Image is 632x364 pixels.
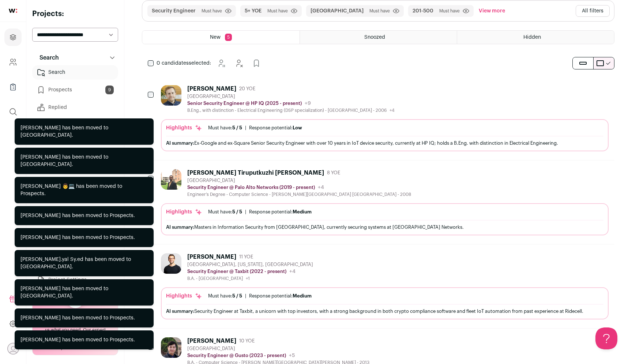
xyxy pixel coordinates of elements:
a: Projects [4,29,22,46]
ul: | [208,293,312,299]
span: AI summary: [166,141,194,145]
div: Ex-Google and ex-Square Senior Security Engineer with over 10 years in IoT device security, curre... [166,139,603,147]
div: B.A. - [GEOGRAPHIC_DATA] [187,276,313,281]
div: Highlights [166,208,202,216]
a: [PERSON_NAME] 11 YOE [GEOGRAPHIC_DATA], [US_STATE], [GEOGRAPHIC_DATA] Security Engineer @ Taxbit ... [161,253,609,319]
button: Open dropdown [7,343,19,354]
div: Masters in Information Security from [GEOGRAPHIC_DATA], currently securing systems at [GEOGRAPHIC... [166,223,603,231]
img: 8209e20061937ea017990abfc3248749d74137a487179942cd6b5133a664ea98.jpg [161,337,181,358]
button: Search [32,50,118,65]
div: B.Eng., with distinction - Electrical Engineering (DSP specialization) - [GEOGRAPHIC_DATA] - 2006 [187,107,395,113]
div: [PERSON_NAME] [187,337,236,345]
button: View more [477,5,507,17]
span: Snoozed [364,35,385,40]
div: Engineer’s Degree - Computer Science - [PERSON_NAME][GEOGRAPHIC_DATA] [GEOGRAPHIC_DATA] - 2008 [187,192,411,197]
span: 8 YOE [327,170,340,176]
span: Medium [293,209,312,214]
span: 11 YOE [239,254,253,260]
a: Company and ATS Settings [4,53,22,71]
a: Prospects9 [32,83,118,97]
p: Security Engineer @ Taxbit (2022 - present) [187,269,286,274]
a: Replied [32,100,118,115]
a: Hidden [457,31,614,44]
span: New [210,35,221,40]
div: [PERSON_NAME].yal Sy.ed has been moved to [GEOGRAPHIC_DATA]. [20,256,148,270]
span: Must have [202,8,222,14]
img: 61e6620193259c25ec375d65b6da0ad02c4945ef6b1156309bf1be49e3b9eac0 [161,85,181,106]
button: All filters [576,5,610,17]
button: 201-500 [413,7,433,15]
span: selected: [157,60,211,67]
p: Search [35,53,59,62]
div: Security Engineer at Taxbit, a unicorn with top investors, with a strong background in both crypt... [166,307,603,315]
span: 5 / 5 [232,209,242,214]
img: 1275a1e3b53fc1f7e6d36392fc5a7285da009bbc22d2f38df08b782d438c3246.jpg [161,253,181,274]
p: Security Engineer @ Gusto (2023 - present) [187,353,286,359]
a: Company Lists [4,78,22,96]
span: 5 / 5 [232,125,242,130]
a: [PERSON_NAME] 20 YOE [GEOGRAPHIC_DATA] Senior Security Engineer @ HP IQ (2025 - present) +9 B.Eng... [161,85,609,151]
div: [GEOGRAPHIC_DATA] [187,346,369,352]
iframe: Help Scout Beacon - Open [595,327,617,349]
div: Must have: [208,293,242,299]
div: Must have: [208,209,242,215]
ul: | [208,209,312,215]
div: Highlights [166,124,202,132]
p: Senior Security Engineer @ HP IQ (2025 - present) [187,101,302,106]
span: AI summary: [166,309,194,314]
div: [PERSON_NAME] has been moved to Prospects. [20,336,135,344]
div: Response potential: [249,125,302,131]
div: [PERSON_NAME] has been moved to [GEOGRAPHIC_DATA]. [20,285,148,300]
p: Security Engineer @ Palo Alto Networks (2019 - present) [187,185,315,190]
span: 5 / 5 [232,293,242,298]
div: Response potential: [249,293,312,299]
div: [PERSON_NAME] [187,85,236,92]
div: [PERSON_NAME] Tiruputkuzhi [PERSON_NAME] [187,169,324,177]
div: Must have: [208,125,242,131]
div: [PERSON_NAME] has been moved to [GEOGRAPHIC_DATA]. [20,124,148,139]
ul: | [208,125,302,131]
span: Low [293,125,302,130]
div: [GEOGRAPHIC_DATA], [US_STATE], [GEOGRAPHIC_DATA] [187,262,313,268]
span: Must have [267,8,288,14]
button: 5+ YOE [245,7,262,15]
button: Security Engineer [152,7,196,15]
img: wellfound-shorthand-0d5821cbd27db2630d0214b213865d53afaa358527fdda9d0ea32b1df1b89c2c.svg [9,9,17,13]
span: AI summary: [166,225,194,230]
div: Response potential: [249,209,312,215]
span: Hidden [523,35,541,40]
div: [PERSON_NAME] has been moved to Prospects. [20,212,135,219]
span: 5 [225,34,232,41]
div: [PERSON_NAME] [187,253,236,261]
div: [PERSON_NAME] has been moved to Prospects. [20,314,135,322]
div: Highlights [166,292,202,300]
span: +4 [390,108,395,113]
span: +1 [246,276,250,281]
span: Must have [369,8,390,14]
span: +4 [289,269,296,274]
div: [GEOGRAPHIC_DATA] [187,94,395,99]
span: 9 [105,86,114,94]
div: [PERSON_NAME] has been moved to Prospects. [20,234,135,241]
span: 10 YOE [239,338,255,344]
div: [PERSON_NAME] has been moved to [GEOGRAPHIC_DATA]. [20,153,148,168]
span: 0 candidates [157,61,189,66]
span: 20 YOE [239,86,255,92]
button: [GEOGRAPHIC_DATA] [311,7,364,15]
a: [PERSON_NAME] Tiruputkuzhi [PERSON_NAME] 8 YOE [GEOGRAPHIC_DATA] Security Engineer @ Palo Alto Ne... [161,169,609,235]
a: Snoozed [300,31,457,44]
span: Medium [293,293,312,298]
div: [GEOGRAPHIC_DATA] [187,178,411,183]
span: +9 [305,101,311,106]
img: 317b906f6a02d7860955c27a10ae1c683a010bc3a126b22769bacbe2f45befb9.jpg [161,169,181,190]
span: Must have [439,8,460,14]
div: [PERSON_NAME] 👨💻 has been moved to Prospects. [20,183,148,197]
span: +4 [318,185,324,190]
h2: Projects: [32,9,118,19]
a: Search [32,65,118,80]
span: +5 [289,353,295,358]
